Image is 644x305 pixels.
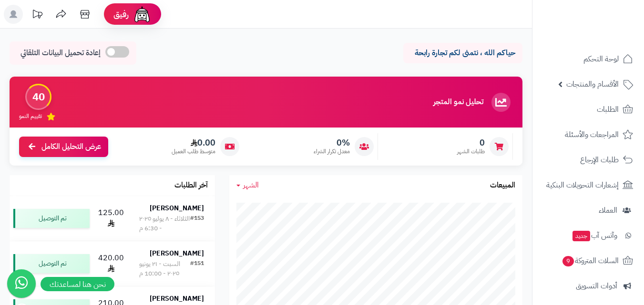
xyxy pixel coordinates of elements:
[236,180,259,191] a: الشهر
[538,148,638,171] a: طلبات الإرجاع
[174,181,208,190] h3: آخر الطلبات
[538,174,638,197] a: إشعارات التحويلات البنكية
[93,196,128,241] td: 125.00
[133,5,152,24] img: ai-face.png
[538,48,638,70] a: لوحة التحكم
[13,209,90,228] div: تم التوصيل
[150,248,204,258] strong: [PERSON_NAME]
[243,179,259,191] span: الشهر
[562,256,574,266] span: 9
[538,249,638,272] a: السلات المتروكة9
[13,254,90,273] div: تم التوصيل
[566,78,619,91] span: الأقسام والمنتجات
[139,214,190,233] div: الثلاثاء - ٨ يوليو ٢٠٢٥ - 6:30 م
[538,98,638,121] a: الطلبات
[580,153,619,167] span: طلبات الإرجاع
[19,137,108,157] a: عرض التحليل الكامل
[576,279,617,293] span: أدوات التسويق
[190,259,204,278] div: #151
[538,224,638,247] a: وآتس آبجديد
[172,138,215,148] span: 0.00
[572,231,590,241] span: جديد
[20,48,101,59] span: إعادة تحميل البيانات التلقائي
[562,254,619,267] span: السلات المتروكة
[457,138,485,148] span: 0
[457,148,485,156] span: طلبات الشهر
[150,294,204,304] strong: [PERSON_NAME]
[113,9,129,20] span: رفيق
[546,178,619,192] span: إشعارات التحويلات البنكية
[314,138,350,148] span: 0%
[41,141,101,152] span: عرض التحليل الكامل
[490,181,515,190] h3: المبيعات
[190,214,204,233] div: #153
[25,5,49,26] a: تحديثات المنصة
[433,98,483,107] h3: تحليل نمو المتجر
[19,112,42,120] span: تقييم النمو
[172,148,215,156] span: متوسط طلب العميل
[93,241,128,286] td: 420.00
[314,148,350,156] span: معدل تكرار الشراء
[572,229,617,242] span: وآتس آب
[583,52,619,66] span: لوحة التحكم
[150,203,204,213] strong: [PERSON_NAME]
[139,259,190,278] div: السبت - ٢١ يونيو ٢٠٢٥ - 10:00 م
[410,48,515,59] p: حياكم الله ، نتمنى لكم تجارة رابحة
[538,123,638,146] a: المراجعات والأسئلة
[538,275,638,297] a: أدوات التسويق
[538,199,638,222] a: العملاء
[597,103,619,116] span: الطلبات
[565,128,619,141] span: المراجعات والأسئلة
[599,204,617,217] span: العملاء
